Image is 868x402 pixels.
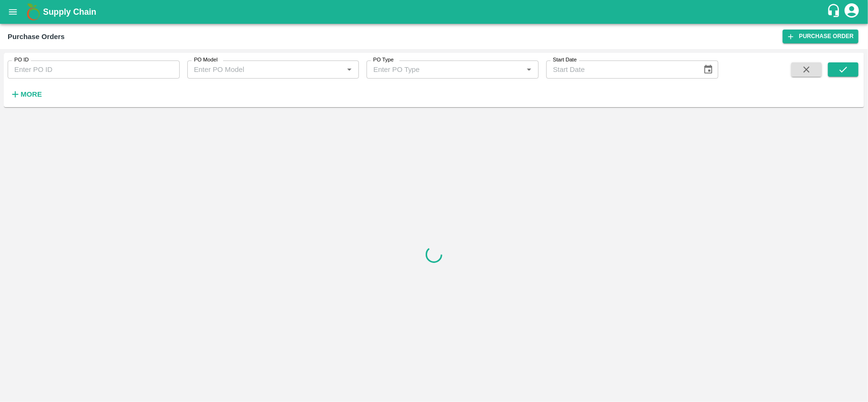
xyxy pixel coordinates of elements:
[8,60,180,79] input: Enter PO ID
[8,30,65,43] div: Purchase Orders
[43,5,827,19] a: Supply Chain
[20,90,42,98] strong: More
[369,63,520,76] input: Enter PO Type
[14,56,29,64] label: PO ID
[190,63,341,76] input: Enter PO Model
[553,56,577,64] label: Start Date
[2,1,24,23] button: open drawer
[43,7,96,17] b: Supply Chain
[843,2,860,22] div: account of current user
[546,60,695,79] input: Start Date
[373,56,394,64] label: PO Type
[827,3,843,20] div: customer-support
[783,30,858,43] a: Purchase Order
[8,86,44,102] button: More
[699,60,717,79] button: Choose date
[343,63,356,76] button: Open
[24,2,43,21] img: logo
[523,63,535,76] button: Open
[194,56,218,64] label: PO Model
